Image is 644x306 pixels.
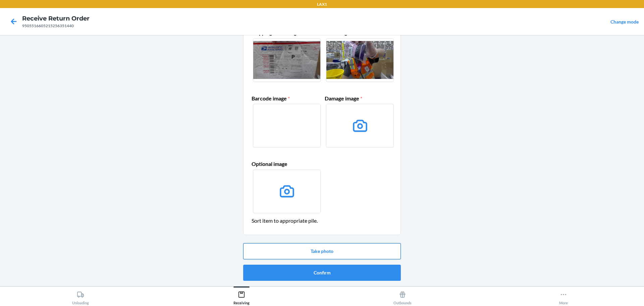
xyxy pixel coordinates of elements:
[252,161,287,167] span: Optional image
[22,14,90,23] h4: Receive Return Order
[233,288,250,305] div: Receiving
[317,1,327,7] p: LAX1
[252,95,290,101] span: Barcode image
[22,23,90,29] div: 9505516605215256351440
[243,265,401,281] button: Confirm
[252,217,392,225] header: Sort item to appropriate pile.
[610,19,639,25] a: Change mode
[161,287,322,305] button: Receiving
[393,288,412,305] div: Outbounds
[559,288,568,305] div: More
[483,287,644,305] button: More
[322,287,483,305] button: Outbounds
[325,95,362,101] span: Damage image
[243,243,401,259] button: Take photo
[72,288,89,305] div: Unloading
